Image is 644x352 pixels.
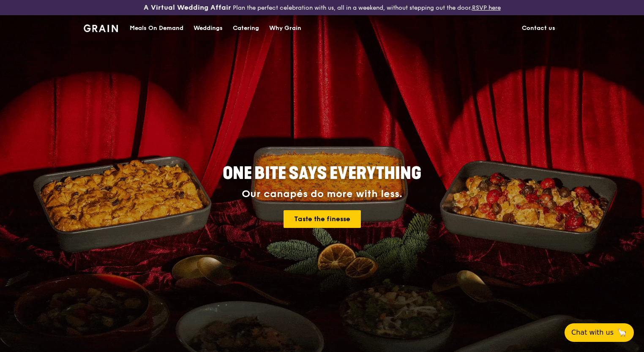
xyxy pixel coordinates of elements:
a: Weddings [188,16,228,41]
span: 🦙 [617,328,627,338]
a: Why Grain [264,16,306,41]
div: Catering [233,16,259,41]
a: GrainGrain [84,15,118,40]
div: Plan the perfect celebration with us, all in a weekend, without stepping out the door. [107,3,537,12]
div: Weddings [194,16,223,41]
a: RSVP here [472,4,501,11]
span: ONE BITE SAYS EVERYTHING [223,163,421,184]
div: Why Grain [269,16,301,41]
button: Chat with us🦙 [565,323,634,342]
span: Chat with us [571,328,614,338]
a: Taste the finesse [284,210,361,228]
img: Grain [84,24,118,32]
a: Contact us [517,16,560,41]
h3: A Virtual Wedding Affair [144,3,231,12]
div: Our canapés do more with less. [170,188,474,200]
a: Catering [228,16,264,41]
div: Meals On Demand [130,16,183,41]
